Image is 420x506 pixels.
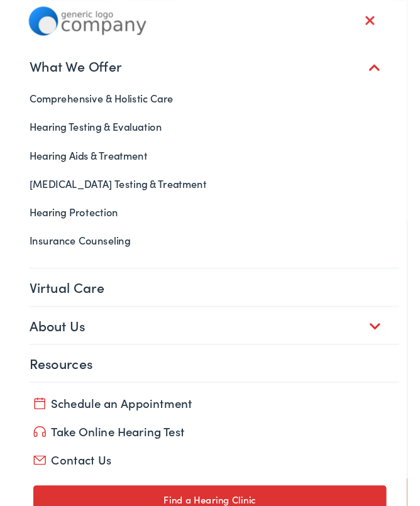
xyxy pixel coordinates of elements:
a: Hearing Testing & Evaluation [8,119,411,150]
a: Insurance Counseling [8,241,411,271]
img: utility icon [22,423,36,436]
img: utility icon [22,454,36,466]
a: Hearing Aids & Treatment [8,150,411,180]
a: Virtual Care [18,286,411,325]
img: utility icon [22,485,36,495]
a: Contact Us [22,480,397,498]
a: [MEDICAL_DATA] Testing & Treatment [8,180,411,211]
a: What We Offer [18,50,411,89]
a: Hearing Protection [8,211,411,241]
a: Schedule an Appointment [22,420,397,437]
a: About Us [18,327,411,366]
a: Take Online Hearing Test [22,450,397,468]
a: Comprehensive & Holistic Care [8,89,411,119]
a: Resources [18,367,411,406]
